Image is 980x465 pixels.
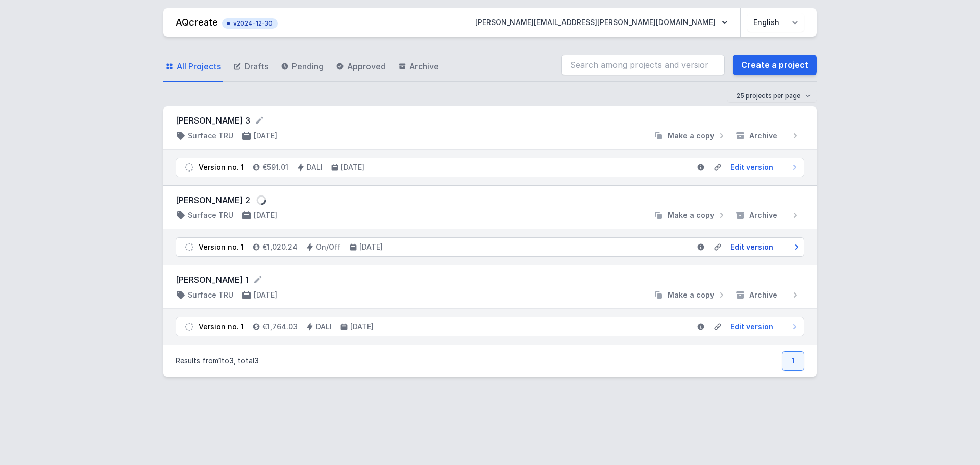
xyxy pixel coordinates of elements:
[254,131,277,141] h4: [DATE]
[218,356,222,365] span: 1
[350,322,374,332] h4: [DATE]
[292,60,324,72] span: Pending
[222,16,278,29] button: v2024-12-30
[254,290,277,300] h4: [DATE]
[188,131,233,141] h4: Surface TRU
[229,356,234,365] span: 3
[733,55,817,75] a: Create a project
[668,131,714,141] span: Make a copy
[782,351,804,371] a: 1
[254,210,277,221] h4: [DATE]
[649,210,731,221] button: Make a copy
[176,17,218,28] a: AQcreate
[668,290,714,300] span: Make a copy
[254,115,264,126] button: Rename project
[334,52,388,82] a: Approved
[726,322,800,332] a: Edit version
[730,162,773,173] span: Edit version
[231,52,271,82] a: Drafts
[184,242,194,252] img: draft.svg
[749,210,777,221] span: Archive
[176,356,259,366] p: Results from to , total
[176,274,804,286] form: [PERSON_NAME] 1
[199,322,244,332] div: Version no. 1
[227,19,273,28] span: v2024-12-30
[262,162,288,173] h4: €591.01
[163,52,223,82] a: All Projects
[731,290,804,300] button: Archive
[262,242,298,252] h4: €1,020.24
[749,131,777,141] span: Archive
[467,13,736,32] button: [PERSON_NAME][EMAIL_ADDRESS][PERSON_NAME][DOMAIN_NAME]
[177,60,221,72] span: All Projects
[307,162,323,173] h4: DALI
[341,162,364,173] h4: [DATE]
[199,242,244,252] div: Version no. 1
[199,162,244,173] div: Version no. 1
[730,242,773,252] span: Edit version
[244,60,268,72] span: Drafts
[184,162,194,173] img: draft.svg
[409,60,439,72] span: Archive
[279,52,326,82] a: Pending
[731,131,804,141] button: Archive
[731,210,804,221] button: Archive
[649,131,731,141] button: Make a copy
[184,322,194,332] img: draft.svg
[747,13,804,32] select: Choose language
[316,242,341,252] h4: On/Off
[254,356,259,365] span: 3
[726,162,800,173] a: Edit version
[253,275,263,285] button: Rename project
[649,290,731,300] button: Make a copy
[396,52,441,82] a: Archive
[359,242,383,252] h4: [DATE]
[188,290,233,300] h4: Surface TRU
[176,194,804,206] form: [PERSON_NAME] 2
[316,322,332,332] h4: DALI
[668,210,714,221] span: Make a copy
[262,322,298,332] h4: €1,764.03
[188,210,233,221] h4: Surface TRU
[749,290,777,300] span: Archive
[730,322,773,332] span: Edit version
[726,242,800,252] a: Edit version
[561,55,725,75] input: Search among projects and versions...
[176,114,804,127] form: [PERSON_NAME] 3
[347,60,386,72] span: Approved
